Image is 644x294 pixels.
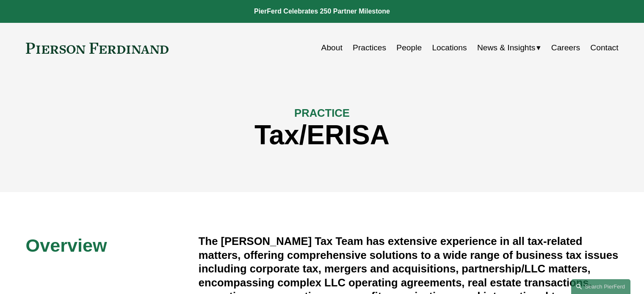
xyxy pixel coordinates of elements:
a: folder dropdown [477,40,541,56]
a: Practices [353,40,386,56]
span: News & Insights [477,41,536,55]
span: Overview [26,235,107,256]
a: Locations [432,40,467,56]
h1: Tax/ERISA [26,120,619,151]
a: Contact [590,40,618,56]
span: PRACTICE [294,107,350,119]
a: Careers [551,40,580,56]
a: Search this site [571,279,630,294]
a: About [321,40,343,56]
a: People [396,40,422,56]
